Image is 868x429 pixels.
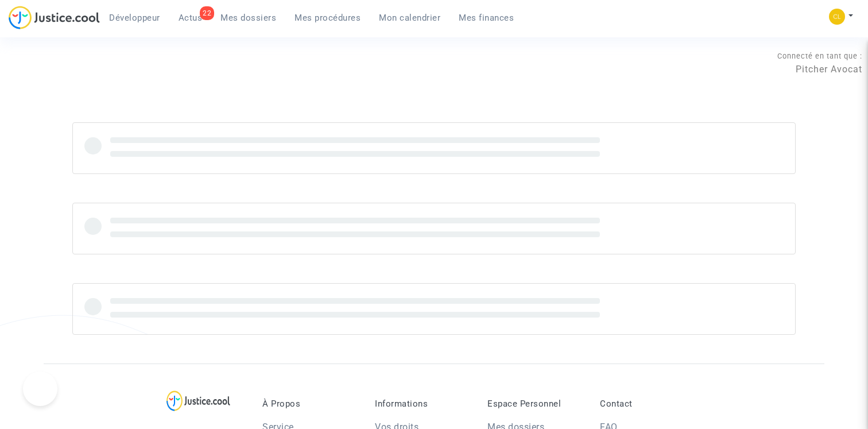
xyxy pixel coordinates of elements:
[285,9,370,26] a: Mes procédures
[379,13,440,23] span: Mon calendrier
[370,9,449,26] a: Mon calendrier
[829,9,845,25] img: f0b917ab549025eb3af43f3c4438ad5d
[109,13,160,23] span: Développeur
[449,9,523,26] a: Mes finances
[169,9,212,26] a: 22Actus
[211,9,285,26] a: Mes dossiers
[487,399,583,409] p: Espace Personnel
[220,13,276,23] span: Mes dossiers
[600,399,695,409] p: Contact
[179,13,203,23] span: Actus
[166,391,230,411] img: logo-lg.svg
[262,399,358,409] p: À Propos
[23,372,57,406] iframe: Help Scout Beacon - Open
[459,13,514,23] span: Mes finances
[294,13,361,23] span: Mes procédures
[375,399,470,409] p: Informations
[777,52,862,60] span: Connecté en tant que :
[200,6,214,20] div: 22
[9,6,100,29] img: jc-logo.svg
[100,9,169,26] a: Développeur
